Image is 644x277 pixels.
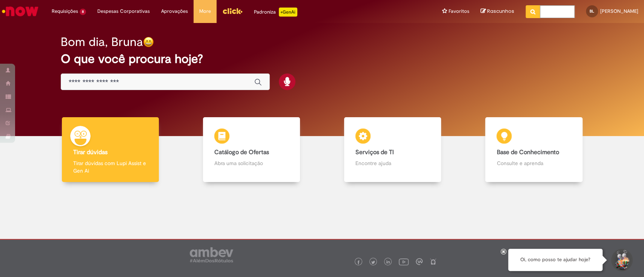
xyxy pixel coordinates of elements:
[143,37,154,47] img: happy-face.png
[181,117,322,182] a: Catálogo de Ofertas Abra uma solicitação
[416,258,423,265] img: logo_footer_workplace.png
[449,8,469,15] span: Favoritos
[73,159,148,174] p: Tirar dúvidas com Lupi Assist e Gen Ai
[430,258,437,265] img: logo_footer_naosei.png
[279,8,297,17] p: +GenAi
[73,148,108,156] b: Tirar dúvidas
[52,8,78,15] span: Requisições
[61,52,583,66] h2: O que você procura hoje?
[496,159,571,167] p: Consulte e aprenda
[97,8,150,15] span: Despesas Corporativas
[355,159,430,167] p: Encontre ajuda
[322,117,463,182] a: Serviços de TI Encontre ajuda
[386,260,390,265] img: logo_footer_linkedin.png
[214,148,269,156] b: Catálogo de Ofertas
[610,249,633,271] button: Iniciar Conversa de Suporte
[487,8,514,15] span: Rascunhos
[214,159,289,167] p: Abra uma solicitação
[80,9,86,15] span: 8
[61,35,143,49] h2: Bom dia, Bruna
[40,117,181,182] a: Tirar dúvidas Tirar dúvidas com Lupi Assist e Gen Ai
[199,8,211,15] span: More
[508,249,603,271] div: Oi, como posso te ajudar hoje?
[600,8,638,14] span: [PERSON_NAME]
[254,8,297,17] div: Padroniza
[161,8,188,15] span: Aprovações
[371,260,375,264] img: logo_footer_twitter.png
[496,148,559,156] b: Base de Conhecimento
[463,117,604,182] a: Base de Conhecimento Consulte e aprenda
[355,148,394,156] b: Serviços de TI
[1,4,40,19] img: ServiceNow
[399,257,409,266] img: logo_footer_youtube.png
[222,5,243,17] img: click_logo_yellow_360x200.png
[357,260,360,264] img: logo_footer_facebook.png
[481,8,514,15] a: Rascunhos
[190,247,233,262] img: logo_footer_ambev_rotulo_gray.png
[526,5,540,18] button: Pesquisar
[590,9,594,14] span: BL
